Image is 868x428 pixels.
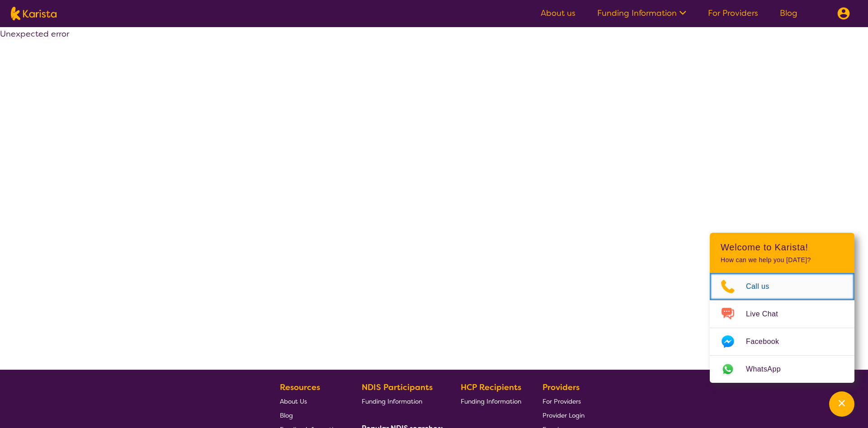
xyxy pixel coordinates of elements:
a: Blog [780,8,797,19]
a: Funding Information [461,394,521,408]
a: Funding Information [362,394,439,408]
a: Blog [280,408,340,422]
button: Channel Menu [829,391,854,417]
p: How can we help you [DATE]? [721,256,844,264]
span: Funding Information [362,397,422,405]
div: Channel Menu [710,233,854,383]
span: Blog [280,411,293,419]
ul: Choose channel [710,273,854,383]
a: For Providers [542,394,585,408]
span: Provider Login [542,411,585,419]
b: HCP Recipients [461,382,521,393]
span: Call us [746,280,780,293]
a: Funding Information [597,8,686,19]
span: Facebook [746,335,790,348]
span: About Us [280,397,307,405]
h2: Welcome to Karista! [721,242,844,253]
span: WhatsApp [746,362,792,376]
span: For Providers [542,397,581,405]
span: Funding Information [461,397,521,405]
a: About Us [280,394,340,408]
a: For Providers [708,8,758,19]
a: About us [541,8,576,19]
span: Live Chat [746,307,789,321]
a: Provider Login [542,408,585,422]
img: menu [837,7,850,20]
b: NDIS Participants [362,382,433,393]
b: Providers [542,382,580,393]
img: Karista logo [11,7,57,20]
a: Web link opens in a new tab. [710,356,854,383]
b: Resources [280,382,320,393]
